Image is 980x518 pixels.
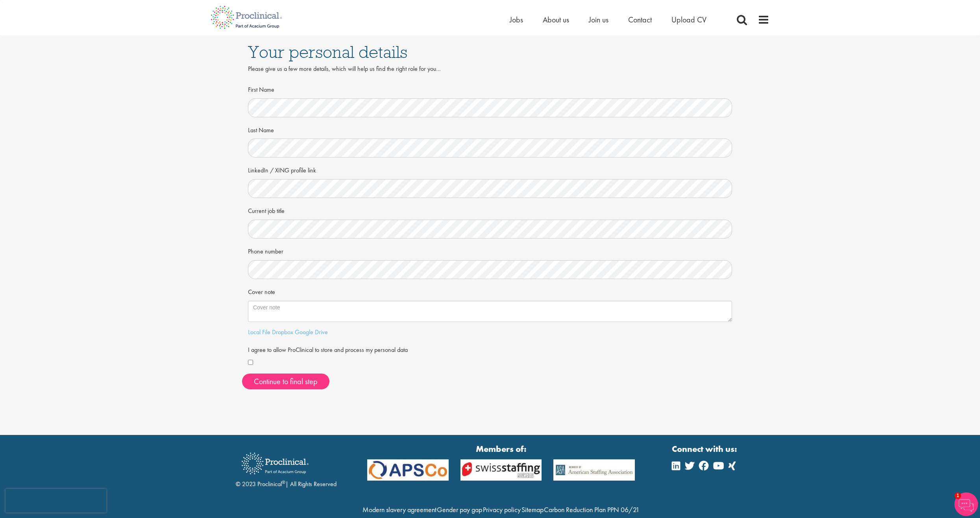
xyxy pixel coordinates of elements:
iframe: reCAPTCHA [6,489,106,512]
label: LinkedIn / XING profile link [248,163,316,175]
a: Google Drive [295,328,328,336]
label: Current job title [248,204,285,216]
a: Contact [628,15,652,25]
a: Gender pay gap [437,505,482,514]
div: Please give us a few more details, which will help us find the right role for you... [248,65,732,83]
a: About us [543,15,569,25]
div: © 2023 Proclinical | All Rights Reserved [236,447,337,489]
img: Chatbot [954,492,978,516]
strong: Members of: [367,443,635,455]
a: Dropbox [272,328,293,336]
img: APSCo [455,459,548,481]
a: Local File [248,328,270,336]
label: Cover note [248,285,275,297]
img: APSCo [547,459,641,481]
label: I agree to allow ProClinical to store and process my personal data [248,343,408,355]
a: Jobs [510,15,523,25]
span: 1 [954,492,961,499]
a: Modern slavery agreement [362,505,436,514]
a: Privacy policy [483,505,521,514]
label: First Name [248,83,274,94]
strong: Connect with us: [672,443,739,455]
label: Last Name [248,123,274,135]
a: Upload CV [671,15,706,25]
img: Proclinical Recruitment [236,447,314,480]
label: Phone number [248,244,283,256]
a: Join us [589,15,608,25]
sup: ® [282,479,285,485]
button: Continue to final step [242,374,329,389]
a: Carbon Reduction Plan PPN 06/21 [544,505,640,514]
a: Sitemap [521,505,544,514]
img: APSCo [361,459,455,481]
h1: Your personal details [248,43,732,61]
